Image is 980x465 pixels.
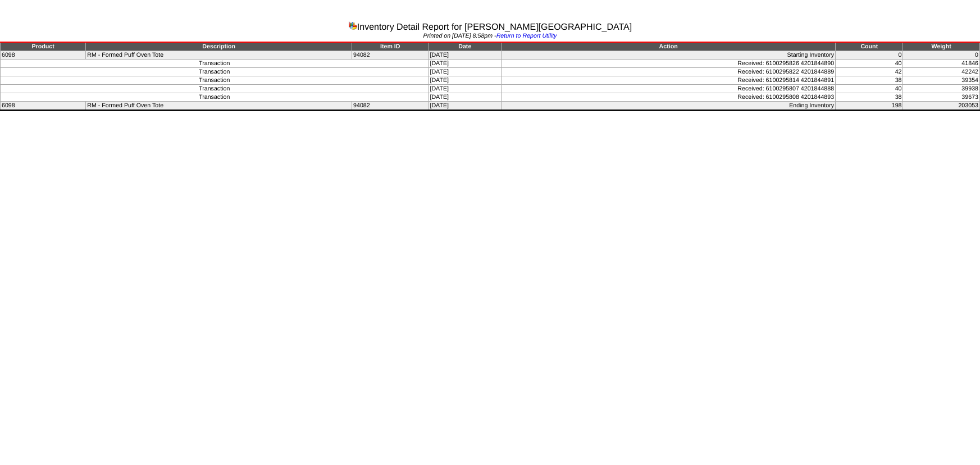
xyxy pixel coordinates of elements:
td: Received: 6100295808 4201844893 [502,93,836,102]
td: 94082 [352,51,429,60]
a: Return to Report Utility [496,33,557,39]
td: [DATE] [429,93,502,102]
td: Count [836,42,903,51]
td: Transaction [1,85,429,93]
td: [DATE] [429,51,502,60]
td: 38 [836,93,903,102]
td: 39673 [903,93,980,102]
td: Product [1,42,86,51]
td: 0 [903,51,980,60]
td: [DATE] [429,76,502,85]
td: RM - Formed Puff Oven Tote [86,51,352,60]
td: Item ID [352,42,429,51]
td: Transaction [1,76,429,85]
td: [DATE] [429,68,502,76]
td: Date [429,42,502,51]
td: 0 [836,51,903,60]
td: Starting Inventory [502,51,836,60]
td: Received: 6100295807 4201844888 [502,85,836,93]
td: 94082 [352,102,429,111]
td: 42242 [903,68,980,76]
td: 40 [836,85,903,93]
td: Action [502,42,836,51]
td: 38 [836,76,903,85]
td: 42 [836,68,903,76]
td: Transaction [1,68,429,76]
td: 203053 [903,102,980,111]
img: graph.gif [348,21,357,30]
td: 39354 [903,76,980,85]
td: 6098 [1,51,86,60]
td: Weight [903,42,980,51]
td: Description [86,42,352,51]
td: 39938 [903,85,980,93]
td: 6098 [1,102,86,111]
td: 41846 [903,60,980,68]
td: 40 [836,60,903,68]
td: Transaction [1,60,429,68]
td: [DATE] [429,102,502,111]
td: Transaction [1,93,429,102]
td: [DATE] [429,85,502,93]
td: Ending Inventory [502,102,836,111]
td: 198 [836,102,903,111]
td: Received: 6100295826 4201844890 [502,60,836,68]
td: [DATE] [429,60,502,68]
td: Received: 6100295814 4201844891 [502,76,836,85]
td: RM - Formed Puff Oven Tote [86,102,352,111]
td: Received: 6100295822 4201844889 [502,68,836,76]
